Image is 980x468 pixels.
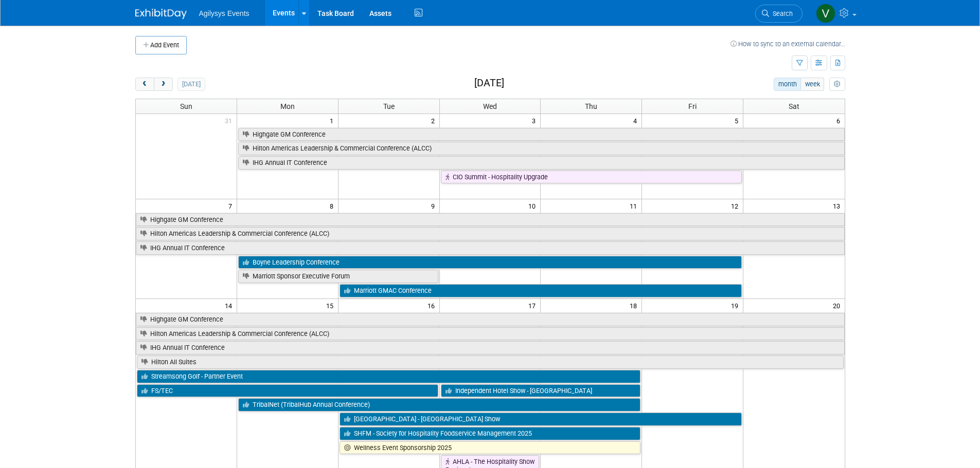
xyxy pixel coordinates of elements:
[755,5,803,23] a: Search
[136,327,845,341] a: Hilton Americas Leadership & Commercial Conference (ALCC)
[340,427,641,440] a: SHFM - Society for Hospitality Foodservice Management 2025
[340,284,742,297] a: Marriott GMAC Conference
[527,199,540,212] span: 10
[136,227,845,240] a: Hilton Americas Leadership & Commercial Conference (ALCC)
[474,78,504,89] h2: [DATE]
[789,102,799,110] span: Sat
[730,299,743,312] span: 19
[441,384,641,398] a: Independent Hotel Show - [GEOGRAPHIC_DATA]
[177,78,205,91] button: [DATE]
[688,102,697,110] span: Fri
[154,78,173,91] button: next
[531,114,540,127] span: 3
[383,102,395,110] span: Tue
[730,40,845,48] a: How to sync to an external calendar...
[441,171,742,184] a: CIO Summit - Hospitality Upgrade
[135,9,187,19] img: ExhibitDay
[629,199,642,212] span: 11
[180,102,192,110] span: Sun
[769,10,793,17] span: Search
[774,78,801,91] button: month
[629,299,642,312] span: 18
[430,199,439,212] span: 9
[800,78,824,91] button: week
[136,341,845,354] a: IHG Annual IT Conference
[430,114,439,127] span: 2
[340,413,742,426] a: [GEOGRAPHIC_DATA] - [GEOGRAPHIC_DATA] Show
[340,441,641,455] a: Wellness Event Sponsorship 2025
[238,270,438,283] a: Marriott Sponsor Executive Forum
[832,299,845,312] span: 20
[816,4,835,23] img: Vaitiare Munoz
[834,81,841,88] i: Personalize Calendar
[730,199,743,212] span: 12
[238,128,845,141] a: Highgate GM Conference
[527,299,540,312] span: 17
[238,398,640,411] a: TribalNet (TribalHub Annual Conference)
[325,299,338,312] span: 15
[136,313,845,326] a: Highgate GM Conference
[137,384,438,398] a: FS/TEC
[137,370,641,383] a: Streamsong Golf - Partner Event
[135,36,187,54] button: Add Event
[329,114,338,127] span: 1
[227,199,237,212] span: 7
[280,102,295,110] span: Mon
[329,199,338,212] span: 8
[483,102,497,110] span: Wed
[238,156,845,170] a: IHG Annual IT Conference
[238,256,742,269] a: Boyne Leadership Conference
[135,78,154,91] button: prev
[734,114,743,127] span: 5
[238,142,845,155] a: Hilton Americas Leadership & Commercial Conference (ALCC)
[832,199,845,212] span: 13
[426,299,439,312] span: 16
[632,114,642,127] span: 4
[199,9,250,17] span: Agilysys Events
[136,241,845,255] a: IHG Annual IT Conference
[829,78,845,91] button: myCustomButton
[835,114,845,127] span: 6
[585,102,597,110] span: Thu
[224,114,237,127] span: 31
[224,299,237,312] span: 14
[137,355,844,369] a: Hilton All Suites
[136,213,845,227] a: Highgate GM Conference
